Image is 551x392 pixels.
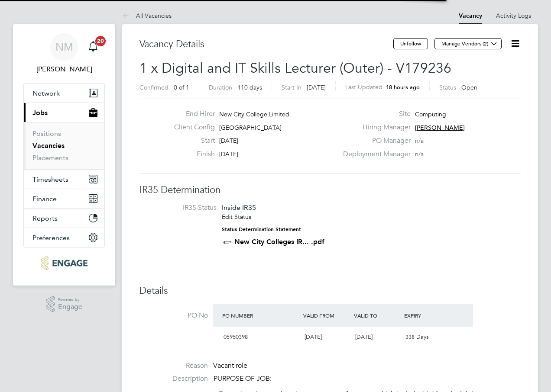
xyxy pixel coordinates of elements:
[439,84,456,91] label: Status
[24,103,104,122] button: Jobs
[167,123,215,132] label: Client Config
[24,189,104,208] button: Finance
[220,308,301,323] div: PO Number
[282,84,301,91] label: Start In
[305,333,322,341] span: [DATE]
[24,170,104,189] button: Timesheets
[415,137,424,145] span: n/a
[415,110,446,118] span: Computing
[434,38,502,49] button: Manage Vendors (2)
[32,175,68,183] span: Timesheets
[234,238,324,246] a: New City Colleges IR... .pdf
[23,33,105,74] a: NM[PERSON_NAME]
[23,64,105,74] span: Nazy Mobasser
[32,195,57,203] span: Finance
[24,209,104,228] button: Reports
[219,110,289,118] span: New City College Limited
[219,150,238,158] span: [DATE]
[386,84,420,91] span: 18 hours ago
[122,12,172,19] a: All Vacancies
[459,12,482,19] a: Vacancy
[174,84,189,91] span: 0 of 1
[23,256,105,270] a: Go to home page
[46,296,83,312] a: Powered byEngage
[24,84,104,103] button: Network
[139,184,521,196] h3: IR35 Determination
[167,150,215,159] label: Finish
[307,84,326,91] span: [DATE]
[24,122,104,169] div: Jobs
[338,150,411,159] label: Deployment Manager
[139,84,169,91] label: Confirmed
[461,84,477,91] span: Open
[139,60,451,77] span: 1 x Digital and IT Skills Lecturer (Outer) - V179236
[32,109,48,117] span: Jobs
[355,333,373,341] span: [DATE]
[139,285,521,297] h3: Details
[222,226,301,232] strong: Status Determination Statement
[219,137,238,145] span: [DATE]
[415,150,424,158] span: n/a
[167,136,215,145] label: Start
[301,308,352,323] div: Valid From
[402,308,453,323] div: Expiry
[32,154,68,162] a: Placements
[338,109,411,119] label: Site
[209,84,232,91] label: Duration
[222,213,251,221] a: Edit Status
[214,374,521,383] p: PURPOSE OF JOB:
[415,124,465,132] span: [PERSON_NAME]
[32,141,65,150] a: Vacancies
[32,214,58,222] span: Reports
[58,303,82,311] span: Engage
[139,361,208,370] label: Reason
[393,38,428,49] button: Unfollow
[95,36,106,46] span: 20
[32,234,70,242] span: Preferences
[222,203,256,212] span: Inside IR35
[139,311,208,320] label: PO No
[139,38,393,51] h3: Vacancy Details
[352,308,402,323] div: Valid To
[219,124,282,132] span: [GEOGRAPHIC_DATA]
[224,333,248,341] span: 05950398
[55,41,73,52] span: NM
[13,24,115,286] nav: Main navigation
[213,361,247,370] span: Vacant role
[237,84,262,91] span: 110 days
[84,33,102,61] a: 20
[24,228,104,247] button: Preferences
[496,12,531,19] a: Activity Logs
[32,89,60,97] span: Network
[148,203,217,212] label: IR35 Status
[405,333,429,341] span: 338 Days
[58,296,82,303] span: Powered by
[41,256,87,270] img: ncclondon-logo-retina.png
[338,123,411,132] label: Hiring Manager
[32,129,61,138] a: Positions
[345,83,382,91] label: Last Updated
[139,374,208,383] label: Description
[167,109,215,119] label: End Hirer
[338,136,411,145] label: PO Manager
